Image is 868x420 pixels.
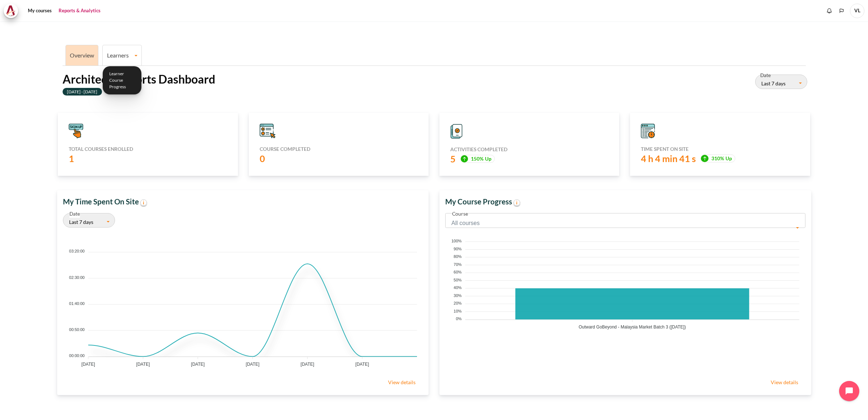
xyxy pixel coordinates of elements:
span: 4 h 4 min 41 s [641,153,696,164]
a: Reports & Analytics [56,4,103,18]
img: Architeck [6,5,16,16]
label: Date [69,210,80,218]
tspan: 60% [454,270,461,274]
tspan: [DATE] [355,362,369,367]
a: Architeck Architeck [4,4,22,18]
h5: Total courses enrolled [69,146,227,152]
a: Overview [70,52,94,59]
tspan: Outward GoBeyond - Malaysia Market Batch 3 ([DATE]) [579,324,686,330]
span: VL [850,4,864,18]
tspan: 100% [451,239,461,243]
span: Up [726,155,732,162]
button: Last 7 days [63,213,115,228]
label: 5 [450,153,459,165]
tspan: [DATE] [301,362,314,367]
a: Learner Course Progress [105,68,140,93]
tspan: 50% [454,278,461,282]
tspan: 0% [456,317,461,321]
tspan: 10% [454,309,461,313]
strong: My Time Spent On Site [63,197,148,206]
tspan: [DATE] [136,362,150,367]
label: Course [452,210,468,218]
tspan: 40% [454,285,461,290]
strong: My Course Progress [445,197,521,206]
tspan: 70% [454,262,461,267]
span: 310% [701,154,735,163]
a: My courses [25,4,54,18]
a: View details [763,375,805,389]
tspan: 02:30:00 [69,275,85,280]
button: Languages [836,5,847,16]
div: Show notification window with no new notifications [824,5,835,16]
a: View details [381,375,423,389]
tspan: [DATE] [246,362,259,367]
span: All courses [445,213,805,228]
span: Up [485,156,492,162]
tspan: 90% [454,247,461,251]
a: User menu [850,4,864,18]
tspan: 01:40:00 [69,301,85,306]
tspan: 20% [454,301,461,305]
tspan: [DATE] [81,362,95,367]
label: [DATE] - [DATE] [63,88,102,96]
h5: Activities completed [450,146,608,153]
tspan: 00:00:00 [69,353,85,358]
h5: Time Spent On Site [641,146,799,152]
tspan: 03:20:00 [69,249,85,254]
h5: Course completed [260,146,418,152]
label: 1 [69,152,77,165]
tspan: 30% [454,293,461,298]
tspan: 00:50:00 [69,327,85,332]
span: All courses [451,218,794,228]
label: Date [760,72,771,79]
button: Last 7 days [755,75,807,89]
a: Learners [103,52,141,59]
tspan: [DATE] [191,362,205,367]
label: 0 [260,152,268,165]
h2: Architeck Reports Dashboard [63,72,215,87]
tspan: 80% [454,254,461,259]
span: 150% [460,155,495,163]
